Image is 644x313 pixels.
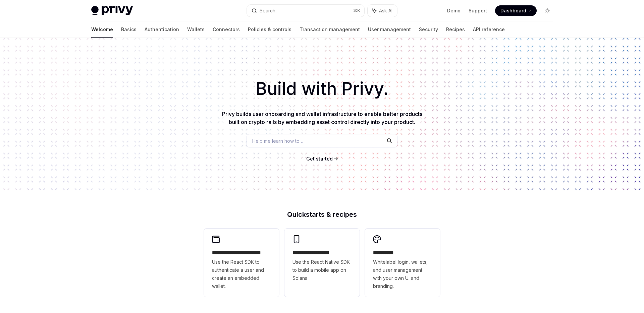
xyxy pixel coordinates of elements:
[469,7,487,14] a: Support
[419,21,438,38] a: Security
[91,6,133,15] img: light logo
[187,21,205,38] a: Wallets
[11,76,633,102] h1: Build with Privy.
[365,229,440,297] a: **** *****Whitelabel login, wallets, and user management with your own UI and branding.
[204,211,440,218] h2: Quickstarts & recipes
[252,137,303,144] span: Help me learn how to…
[248,21,291,38] a: Policies & controls
[368,21,411,38] a: User management
[306,155,333,162] a: Get started
[500,7,526,14] span: Dashboard
[446,21,465,38] a: Recipes
[368,5,397,17] button: Ask AI
[145,21,179,38] a: Authentication
[212,258,271,290] span: Use the React SDK to authenticate a user and create an embedded wallet.
[213,21,240,38] a: Connectors
[292,258,352,282] span: Use the React Native SDK to build a mobile app on Solana.
[353,8,360,13] span: ⌘ K
[379,7,392,14] span: Ask AI
[121,21,137,38] a: Basics
[260,7,278,15] div: Search...
[300,21,360,38] a: Transaction management
[284,229,360,297] a: **** **** **** ***Use the React Native SDK to build a mobile app on Solana.
[91,21,113,38] a: Welcome
[306,156,333,162] span: Get started
[247,5,364,17] button: Search...⌘K
[473,21,505,38] a: API reference
[373,258,432,290] span: Whitelabel login, wallets, and user management with your own UI and branding.
[447,7,461,14] a: Demo
[542,5,553,16] button: Toggle dark mode
[495,5,537,16] a: Dashboard
[222,111,422,125] span: Privy builds user onboarding and wallet infrastructure to enable better products built on crypto ...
